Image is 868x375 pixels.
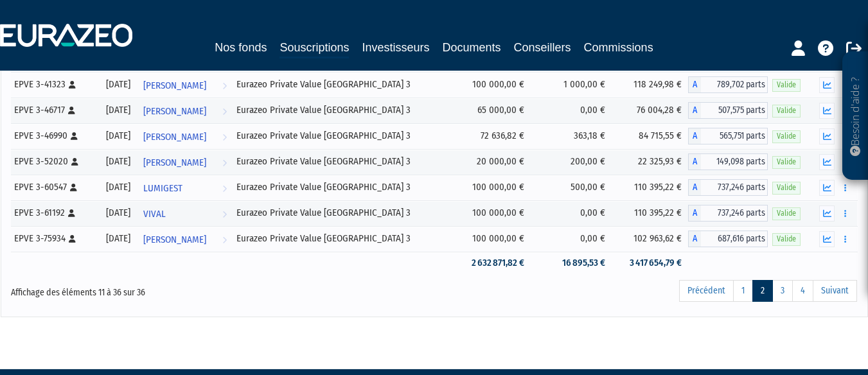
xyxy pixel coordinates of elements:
[236,129,449,143] div: Eurazeo Private Value [GEOGRAPHIC_DATA] 3
[584,39,653,57] a: Commissions
[531,123,612,149] td: 363,18 €
[772,182,801,194] span: Valide
[143,74,206,98] span: [PERSON_NAME]
[102,129,134,143] div: [DATE]
[531,149,612,175] td: 200,00 €
[454,226,531,252] td: 100 000,00 €
[143,100,206,123] span: [PERSON_NAME]
[688,205,701,222] span: A
[138,123,232,149] a: [PERSON_NAME]
[772,233,801,245] span: Valide
[102,180,134,194] div: [DATE]
[688,231,768,247] div: A - Eurazeo Private Value Europe 3
[733,280,753,302] a: 1
[688,76,701,93] span: A
[222,202,227,226] i: Voir l'investisseur
[701,179,768,196] span: 737,246 parts
[688,179,768,196] div: A - Eurazeo Private Value Europe 3
[612,123,688,149] td: 84 715,55 €
[222,125,227,149] i: Voir l'investisseur
[69,235,76,243] i: [Français] Personne physique
[792,280,813,302] a: 4
[14,206,94,220] div: EPVE 3-61192
[701,153,768,170] span: 149,098 parts
[102,103,134,117] div: [DATE]
[102,78,134,91] div: [DATE]
[688,102,768,119] div: A - Eurazeo Private Value Europe 3
[236,232,449,245] div: Eurazeo Private Value [GEOGRAPHIC_DATA] 3
[531,98,612,123] td: 0,00 €
[701,102,768,119] span: 507,575 parts
[612,252,688,274] td: 3 417 654,79 €
[701,231,768,247] span: 687,616 parts
[236,155,449,168] div: Eurazeo Private Value [GEOGRAPHIC_DATA] 3
[531,200,612,226] td: 0,00 €
[143,228,206,252] span: [PERSON_NAME]
[612,98,688,123] td: 76 004,28 €
[454,252,531,274] td: 2 632 871,82 €
[772,105,801,117] span: Valide
[688,102,701,119] span: A
[688,76,768,93] div: A - Eurazeo Private Value Europe 3
[14,180,94,194] div: EPVE 3-60547
[454,175,531,200] td: 100 000,00 €
[612,149,688,175] td: 22 325,93 €
[11,279,353,299] div: Affichage des éléments 11 à 36 sur 36
[143,177,182,200] span: LUMIGEST
[70,184,77,191] i: [Français] Personne physique
[222,177,227,200] i: Voir l'investisseur
[14,232,94,245] div: EPVE 3-75934
[138,72,232,98] a: [PERSON_NAME]
[143,125,206,149] span: [PERSON_NAME]
[102,232,134,245] div: [DATE]
[138,98,232,123] a: [PERSON_NAME]
[222,100,227,123] i: Voir l'investisseur
[531,226,612,252] td: 0,00 €
[138,175,232,200] a: LUMIGEST
[222,74,227,98] i: Voir l'investisseur
[688,231,701,247] span: A
[138,200,232,226] a: VIVAL
[772,280,793,302] a: 3
[14,129,94,143] div: EPVE 3-46990
[813,280,857,302] a: Suivant
[531,72,612,98] td: 1 000,00 €
[454,72,531,98] td: 100 000,00 €
[71,132,78,140] i: [Français] Personne physique
[772,79,801,91] span: Valide
[279,39,349,58] a: Souscriptions
[679,280,734,302] a: Précédent
[531,175,612,200] td: 500,00 €
[612,226,688,252] td: 102 963,62 €
[454,149,531,175] td: 20 000,00 €
[143,202,166,226] span: VIVAL
[701,76,768,93] span: 789,702 parts
[236,206,449,220] div: Eurazeo Private Value [GEOGRAPHIC_DATA] 3
[688,128,768,144] div: A - Eurazeo Private Value Europe 3
[143,151,206,175] span: [PERSON_NAME]
[362,39,429,57] a: Investisseurs
[138,149,232,175] a: [PERSON_NAME]
[688,179,701,196] span: A
[222,151,227,175] i: Voir l'investisseur
[688,128,701,144] span: A
[454,98,531,123] td: 65 000,00 €
[752,280,773,302] a: 2
[612,200,688,226] td: 110 395,22 €
[14,103,94,117] div: EPVE 3-46717
[14,155,94,168] div: EPVE 3-52020
[68,209,75,217] i: [Français] Personne physique
[701,205,768,222] span: 737,246 parts
[236,180,449,194] div: Eurazeo Private Value [GEOGRAPHIC_DATA] 3
[772,130,801,143] span: Valide
[443,39,501,57] a: Documents
[688,153,768,170] div: A - Eurazeo Private Value Europe 3
[14,78,94,91] div: EPVE 3-41323
[138,226,232,252] a: [PERSON_NAME]
[772,207,801,220] span: Valide
[222,228,227,252] i: Voir l'investisseur
[102,206,134,220] div: [DATE]
[454,123,531,149] td: 72 636,82 €
[215,39,267,57] a: Nos fonds
[236,103,449,117] div: Eurazeo Private Value [GEOGRAPHIC_DATA] 3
